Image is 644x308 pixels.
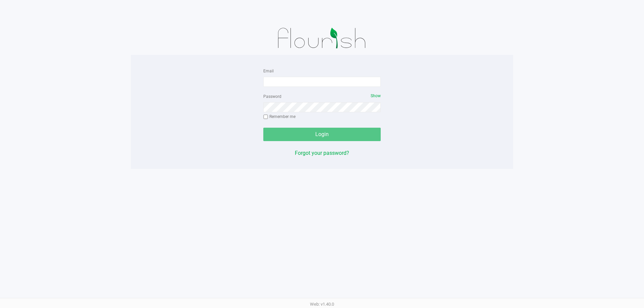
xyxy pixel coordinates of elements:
button: Forgot your password? [295,149,349,157]
label: Password [263,94,281,100]
label: Remember me [263,114,296,120]
span: Show [371,94,381,98]
span: Web: v1.40.0 [310,302,334,307]
input: Remember me [263,115,268,119]
label: Email [263,68,274,74]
